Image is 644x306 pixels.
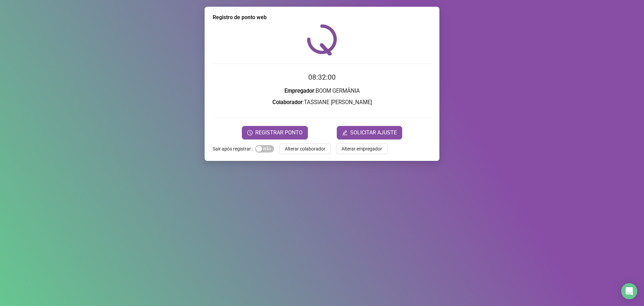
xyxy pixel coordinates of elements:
span: edit [342,130,347,135]
span: clock-circle [247,130,253,135]
span: Alterar empregador [341,145,382,152]
h3: : BOOM GERMÂNIA [213,87,431,95]
time: 08:32:00 [308,73,336,81]
button: Alterar colaborador [279,143,331,154]
h3: : TASSIANE [PERSON_NAME] [213,98,431,107]
span: Alterar colaborador [285,145,325,152]
span: REGISTRAR PONTO [255,129,303,137]
strong: Colaborador [272,99,303,105]
div: Open Intercom Messenger [621,283,637,299]
label: Sair após registrar [213,143,255,154]
strong: Empregador [284,88,314,94]
span: SOLICITAR AJUSTE [350,129,397,137]
button: REGISTRAR PONTO [242,126,308,139]
button: Alterar empregador [336,143,387,154]
div: Registro de ponto web [213,13,431,21]
button: editSOLICITAR AJUSTE [337,126,402,139]
img: QRPoint [307,24,337,55]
